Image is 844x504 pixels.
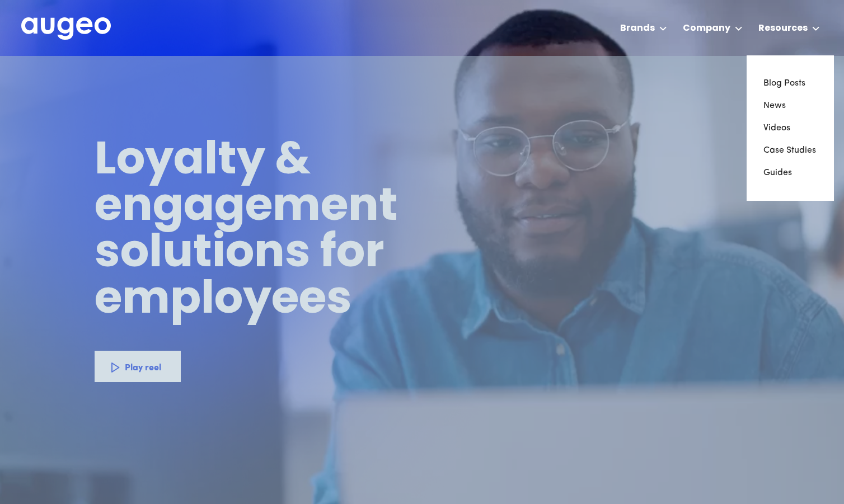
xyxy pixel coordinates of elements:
nav: Resources [747,55,834,201]
div: Resources [758,22,808,35]
a: Case Studies [763,139,817,162]
a: Guides [763,162,817,184]
div: Company [683,22,730,35]
a: News [763,95,817,117]
a: Videos [763,117,817,139]
img: Augeo's full logo in white. [21,17,111,40]
div: Brands [620,22,655,35]
a: Blog Posts [763,72,817,95]
a: home [21,17,111,41]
